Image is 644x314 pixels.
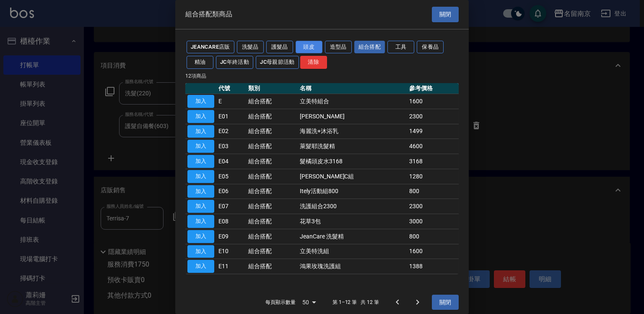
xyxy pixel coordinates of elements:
[187,56,213,69] button: 精油
[407,214,459,229] td: 3000
[246,139,298,154] td: 組合搭配
[298,109,407,124] td: [PERSON_NAME]
[216,169,246,184] td: E05
[407,259,459,274] td: 1388
[187,155,214,168] button: 加入
[298,124,407,139] td: 海麗洗+沐浴乳
[407,169,459,184] td: 1280
[246,109,298,124] td: 組合搭配
[246,184,298,199] td: 組合搭配
[407,139,459,154] td: 4600
[187,110,214,123] button: 加入
[216,214,246,229] td: E08
[185,72,459,80] p: 12 項商品
[407,109,459,124] td: 2300
[246,94,298,109] td: 組合搭配
[332,298,379,306] p: 第 1–12 筆 共 12 筆
[187,170,214,183] button: 加入
[407,94,459,109] td: 1600
[187,125,214,138] button: 加入
[407,244,459,259] td: 1600
[298,94,407,109] td: 立美特組合
[246,169,298,184] td: 組合搭配
[432,295,459,310] button: 關閉
[246,244,298,259] td: 組合搭配
[187,215,214,228] button: 加入
[298,83,407,94] th: 名稱
[325,41,352,54] button: 造型品
[246,229,298,244] td: 組合搭配
[265,298,296,306] p: 每頁顯示數量
[432,7,459,22] button: 關閉
[246,124,298,139] td: 組合搭配
[237,41,264,54] button: 洗髮品
[187,200,214,213] button: 加入
[299,291,319,314] div: 50
[216,124,246,139] td: E02
[246,214,298,229] td: 組合搭配
[298,244,407,259] td: 立美特洗組
[298,214,407,229] td: 花草3包
[187,230,214,243] button: 加入
[216,184,246,199] td: E06
[216,229,246,244] td: E09
[216,94,246,109] td: E
[187,245,214,258] button: 加入
[187,41,234,54] button: JeanCare店販
[407,83,459,94] th: 參考價格
[187,260,214,273] button: 加入
[187,95,214,108] button: 加入
[266,41,293,54] button: 護髮品
[246,259,298,274] td: 組合搭配
[407,184,459,199] td: 800
[216,109,246,124] td: E01
[298,229,407,244] td: JeanCare 洗髮精
[246,199,298,214] td: 組合搭配
[256,56,299,69] button: JC母親節活動
[216,199,246,214] td: E07
[298,199,407,214] td: 洗護組合2300
[387,41,414,54] button: 工具
[296,41,322,54] button: 頭皮
[216,154,246,169] td: E04
[300,56,327,69] button: 清除
[407,199,459,214] td: 2300
[216,244,246,259] td: E10
[187,185,214,198] button: 加入
[298,139,407,154] td: 萊髮耶洗髮精
[216,259,246,274] td: E11
[185,10,232,18] span: 組合搭配類商品
[354,41,385,54] button: 組合搭配
[216,139,246,154] td: E03
[246,83,298,94] th: 類別
[298,154,407,169] td: 髮橘頭皮水3168
[407,229,459,244] td: 800
[216,56,253,69] button: JC年終活動
[417,41,444,54] button: 保養品
[187,140,214,153] button: 加入
[298,259,407,274] td: 鴻果玫瑰洗護組
[298,169,407,184] td: [PERSON_NAME]C組
[407,124,459,139] td: 1499
[246,154,298,169] td: 組合搭配
[216,83,246,94] th: 代號
[407,154,459,169] td: 3168
[298,184,407,199] td: Itely活動組800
